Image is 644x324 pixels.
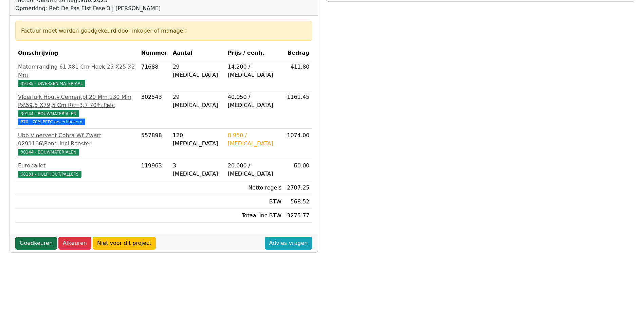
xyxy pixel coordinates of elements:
th: Prijs / eenh. [225,46,284,60]
a: Europallet60131 - HULPHOUT/PALLETS [18,162,136,178]
div: 29 [MEDICAL_DATA] [173,93,222,109]
a: Advies vragen [265,237,312,250]
span: 60131 - HULPHOUT/PALLETS [18,171,81,178]
div: Vloerluik Houtv.Cementpl 20 Mm 130 Mm Ps\59,5 X79,5 Cm Rc=3,7 70% Pefc [18,93,136,109]
div: Ubb Vloervent Cobra Wf Zwart 0291106\Rond Incl Rooster [18,131,136,148]
td: 411.80 [284,60,312,90]
td: 3275.77 [284,209,312,223]
td: 60.00 [284,159,312,181]
div: Factuur moet worden goedgekeurd door inkoper of manager. [21,27,307,35]
td: 2707.25 [284,181,312,195]
th: Omschrijving [15,46,139,60]
span: 30144 - BOUWMATERIALEN [18,149,79,156]
span: 30144 - BOUWMATERIALEN [18,110,79,117]
div: Opmerking: Ref: De Pas Elst Fase 3 | [PERSON_NAME] [15,4,179,13]
td: 557898 [139,129,170,159]
a: Afkeuren [58,237,91,250]
td: Totaal inc BTW [225,209,284,223]
td: 568.52 [284,195,312,209]
a: Vloerluik Houtv.Cementpl 20 Mm 130 Mm Ps\59,5 X79,5 Cm Rc=3,7 70% Pefc30144 - BOUWMATERIALEN P70 ... [18,93,136,126]
td: Netto regels [225,181,284,195]
div: 8.950 / [MEDICAL_DATA] [228,131,282,148]
a: Matomranding 61 X81 Cm Hoek 25 X25 X2 Mm09185 - DIVERSEN MATERIAAL [18,63,136,87]
th: Nummer [139,46,170,60]
div: 120 [MEDICAL_DATA] [173,131,222,148]
a: Niet voor dit project [93,237,156,250]
td: 302543 [139,90,170,129]
td: 71688 [139,60,170,90]
div: 14.200 / [MEDICAL_DATA] [228,63,282,79]
td: 119963 [139,159,170,181]
div: 3 [MEDICAL_DATA] [173,162,222,178]
td: 1161.45 [284,90,312,129]
td: BTW [225,195,284,209]
div: 40.050 / [MEDICAL_DATA] [228,93,282,109]
a: Goedkeuren [15,237,57,250]
div: 29 [MEDICAL_DATA] [173,63,222,79]
th: Aantal [170,46,225,60]
div: Matomranding 61 X81 Cm Hoek 25 X25 X2 Mm [18,63,136,79]
span: P70 - 70% PEFC gecertificeerd [18,119,85,125]
span: 09185 - DIVERSEN MATERIAAL [18,80,85,87]
th: Bedrag [284,46,312,60]
a: Ubb Vloervent Cobra Wf Zwart 0291106\Rond Incl Rooster30144 - BOUWMATERIALEN [18,131,136,156]
td: 1074.00 [284,129,312,159]
div: Europallet [18,162,136,170]
div: 20.000 / [MEDICAL_DATA] [228,162,282,178]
